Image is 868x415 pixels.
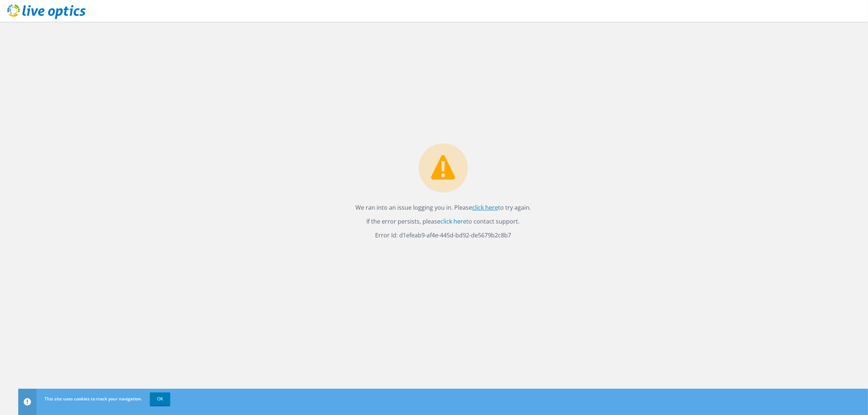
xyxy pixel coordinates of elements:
p: If the error persists, please to contact support. [355,216,531,226]
a: OK [150,392,170,406]
p: Error Id: d1efeab9-af4e-445d-bd92-de5679b2c8b7 [355,230,531,240]
span: This site uses cookies to track your navigation. [44,396,142,402]
a: click here [441,217,467,225]
p: We ran into an issue logging you in. Please to try again. [355,202,531,213]
a: click here [472,203,498,212]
